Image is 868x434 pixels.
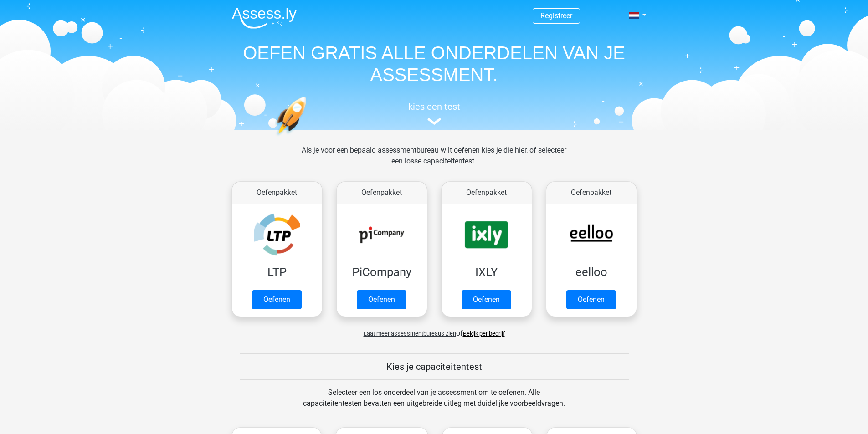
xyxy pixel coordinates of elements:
[427,118,441,125] img: assessment
[294,387,574,420] div: Selecteer een los onderdeel van je assessment om te oefenen. Alle capaciteitentesten bevatten een...
[294,145,574,178] div: Als je voor een bepaald assessmentbureau wilt oefenen kies je die hier, of selecteer een losse ca...
[225,101,644,125] a: kies een test
[225,321,644,339] div: of
[252,290,302,309] a: Oefenen
[232,7,297,29] img: Assessly
[566,290,616,309] a: Oefenen
[364,330,456,337] span: Laat meer assessmentbureaus zien
[463,330,505,337] a: Bekijk per bedrijf
[240,361,629,372] h5: Kies je capaciteitentest
[275,97,342,179] img: oefenen
[225,42,644,86] h1: OEFEN GRATIS ALLE ONDERDELEN VAN JE ASSESSMENT.
[462,290,511,309] a: Oefenen
[540,11,572,20] a: Registreer
[225,101,644,112] h5: kies een test
[357,290,406,309] a: Oefenen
